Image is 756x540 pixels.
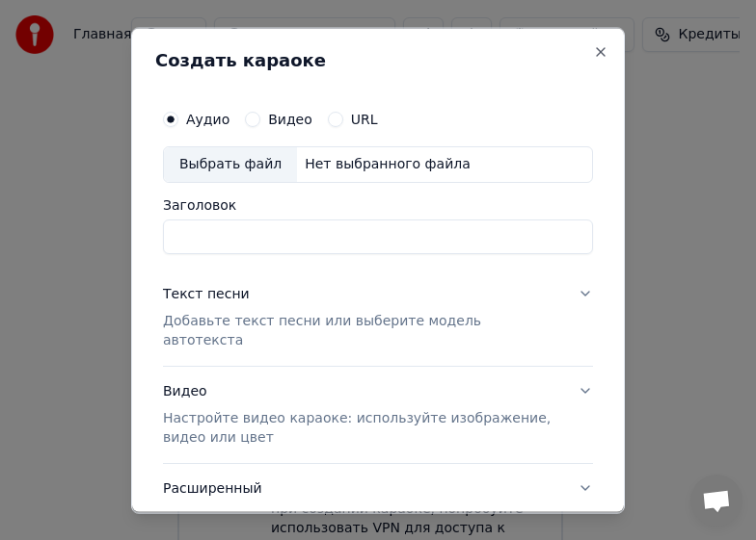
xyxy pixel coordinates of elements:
[297,154,478,173] div: Нет выбранного файла
[186,112,229,125] label: Аудио
[163,284,250,303] div: Текст песни
[155,51,601,68] h2: Создать караоке
[268,112,312,125] label: Видео
[163,381,562,447] div: Видео
[351,112,378,125] label: URL
[163,463,593,513] button: Расширенный
[163,311,562,349] p: Добавьте текст песни или выберите модель автотекста
[164,146,297,181] div: Выбрать файл
[163,366,593,462] button: ВидеоНастройте видео караоке: используйте изображение, видео или цвет
[163,197,593,211] label: Заголовок
[163,269,593,365] button: Текст песниДобавьте текст песни или выберите модель автотекста
[163,408,562,447] p: Настройте видео караоке: используйте изображение, видео или цвет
